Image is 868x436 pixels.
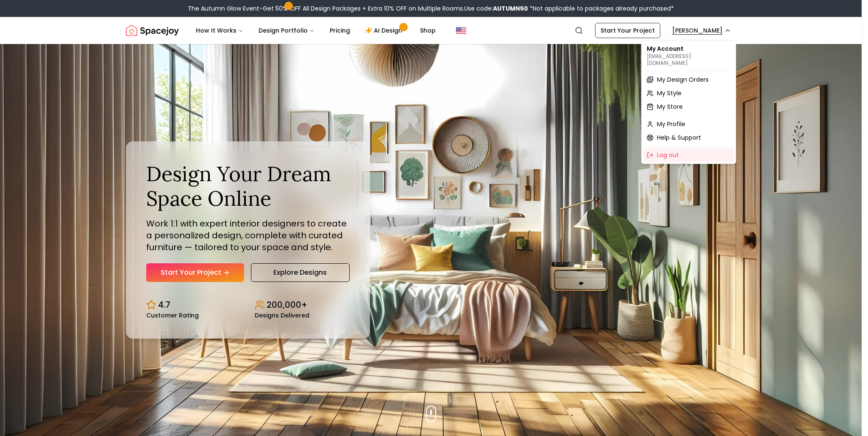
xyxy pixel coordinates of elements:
[657,133,701,142] span: Help & Support
[641,40,736,164] div: [PERSON_NAME]
[657,151,679,159] span: Log out
[657,102,683,111] span: My Store
[647,53,731,66] p: [EMAIL_ADDRESS][DOMAIN_NAME]
[657,75,709,84] span: My Design Orders
[643,42,734,69] div: My Account
[643,117,734,131] a: My Profile
[657,120,685,128] span: My Profile
[643,73,734,86] a: My Design Orders
[643,131,734,144] a: Help & Support
[643,86,734,100] a: My Style
[643,100,734,113] a: My Store
[657,89,682,97] span: My Style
